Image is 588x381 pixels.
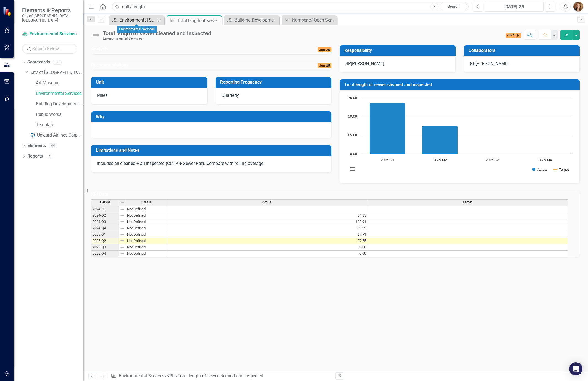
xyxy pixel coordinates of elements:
a: Environmental Services [36,90,83,97]
td: 0.00 [167,244,368,251]
h3: Responsibility [344,48,453,53]
a: City of [GEOGRAPHIC_DATA] [30,70,83,76]
td: 2024-Q3 [91,219,119,225]
a: Template [36,122,83,128]
td: 2025-Q4 [91,251,119,257]
span: Jun-25 [318,63,331,68]
a: Scorecards [27,59,50,65]
td: Not Defined [126,219,167,225]
td: 2025-Q2 [91,238,119,244]
div: Number of Open Service Requests - 6003, 6005, 6006, & 6007 [292,17,335,23]
td: 2024-Q2 [91,212,119,219]
a: Number of Open Service Requests - 6003, 6005, 6006, & 6007 [283,17,335,23]
div: Chart. Highcharts interactive chart. [345,95,574,178]
a: ✈️ Upward Airlines Corporate [30,132,83,138]
svg: Interactive chart [345,95,574,178]
td: 108.91 [167,219,368,225]
input: Search Below... [22,44,77,54]
div: Quarterly [216,88,332,105]
text: 2025-Q3 [486,158,499,162]
h3: Recommendations [91,63,268,68]
div: 44 [49,143,57,148]
td: 89.92 [167,225,368,231]
span: Status [141,200,152,204]
text: 2025-Q1 [381,158,394,162]
a: Building Development Services [36,101,83,107]
h3: KPI Data [91,192,580,197]
img: Nichole Plowman [573,2,583,12]
h3: Unit [96,80,204,85]
text: 2025-Q2 [433,158,447,162]
a: Building Development Services [225,17,278,23]
path: 2025-Q1, 67.71. Actual. [370,103,405,154]
h3: Analysis [91,47,225,52]
img: ClearPoint Strategy [3,6,12,16]
td: Not Defined [126,206,167,212]
small: City of [GEOGRAPHIC_DATA], [GEOGRAPHIC_DATA] [22,14,77,23]
img: 8DAGhfEEPCf229AAAAAElFTkSuQmCC [120,200,125,205]
h3: Collaborators [469,48,577,53]
h3: Why [96,114,329,119]
img: Not Defined [91,31,100,39]
div: » » [111,373,331,379]
td: 37.55 [167,238,368,244]
div: Total length of sewer cleaned and inspected [103,30,211,36]
div: [DATE]-25 [487,4,542,10]
div: Environmental Services [117,26,157,33]
td: Not Defined [126,251,167,257]
td: Not Defined [126,231,167,238]
span: Period [100,200,110,204]
div: Environmental Services [120,17,156,23]
div: Building Development Services [235,17,278,23]
button: Show Target [554,167,569,172]
a: Public Works [36,111,83,118]
img: 8DAGhfEEPCf229AAAAAElFTkSuQmCC [120,232,124,237]
a: Search [440,3,467,10]
td: 2025-Q1 [91,231,119,238]
td: 2025-Q3 [91,244,119,251]
td: 67.71 [167,231,368,238]
td: 84.85 [167,212,368,219]
text: 25.00 [348,134,357,137]
p: Includes all cleaned + all inspected (CCTV + Sewer Rat). Compare with rolling average [97,161,326,167]
div: [PERSON_NAME] [476,61,509,67]
span: Miles [97,93,107,98]
span: Jun-25 [318,47,331,52]
td: 0.00 [167,251,368,257]
a: Reports [27,153,43,159]
path: 2025-Q2, 37.55. Actual. [422,126,458,154]
button: [DATE]-25 [485,2,544,12]
h3: Reporting Frequency [220,80,329,85]
text: 50.00 [348,115,357,118]
img: 8DAGhfEEPCf229AAAAAElFTkSuQmCC [120,220,124,224]
td: Not Defined [126,244,167,251]
input: Search ClearPoint... [112,2,469,12]
span: Elements & Reports [22,7,77,14]
h3: Total length of sewer cleaned and inspected [344,82,577,87]
h3: Limitations and Notes [96,148,329,153]
img: 8DAGhfEEPCf229AAAAAElFTkSuQmCC [120,213,124,218]
button: Show Actual [532,167,547,172]
img: 8DAGhfEEPCf229AAAAAElFTkSuQmCC [120,251,124,256]
div: Total length of sewer cleaned and inspected [178,373,263,379]
a: Environmental Services [22,31,77,37]
a: Environmental Services [111,17,156,23]
div: Total length of sewer cleaned and inspected [177,17,221,24]
img: 8DAGhfEEPCf229AAAAAElFTkSuQmCC [120,207,124,211]
text: 2025-Q4 [538,158,552,162]
td: Not Defined [126,212,167,219]
img: 8DAGhfEEPCf229AAAAAElFTkSuQmCC [120,245,124,249]
text: 0.00 [350,152,357,156]
td: Not Defined [126,238,167,244]
a: KPIs [167,373,175,379]
span: Target [463,200,473,204]
td: 2024-Q4 [91,225,119,231]
div: SP [345,61,351,67]
img: 8DAGhfEEPCf229AAAAAElFTkSuQmCC [120,226,124,230]
td: 2024- Q1 [91,206,119,212]
img: 8DAGhfEEPCf229AAAAAElFTkSuQmCC [120,239,124,243]
div: Open Intercom Messenger [569,362,582,375]
a: Art Museum [36,80,83,86]
div: 7 [53,60,62,65]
